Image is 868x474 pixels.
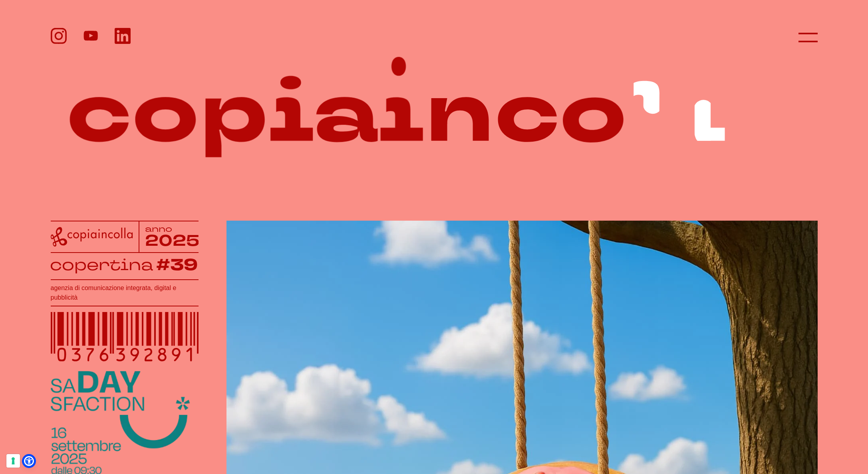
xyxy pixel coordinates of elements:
[145,230,199,251] tspan: 2025
[51,283,199,302] h1: agenzia di comunicazione integrata, digital e pubblicità
[156,254,198,276] tspan: #39
[50,255,153,275] tspan: copertina
[24,456,34,466] a: Open Accessibility Menu
[6,454,20,468] button: Le tue preferenze relative al consenso per le tecnologie di tracciamento
[145,223,172,234] tspan: anno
